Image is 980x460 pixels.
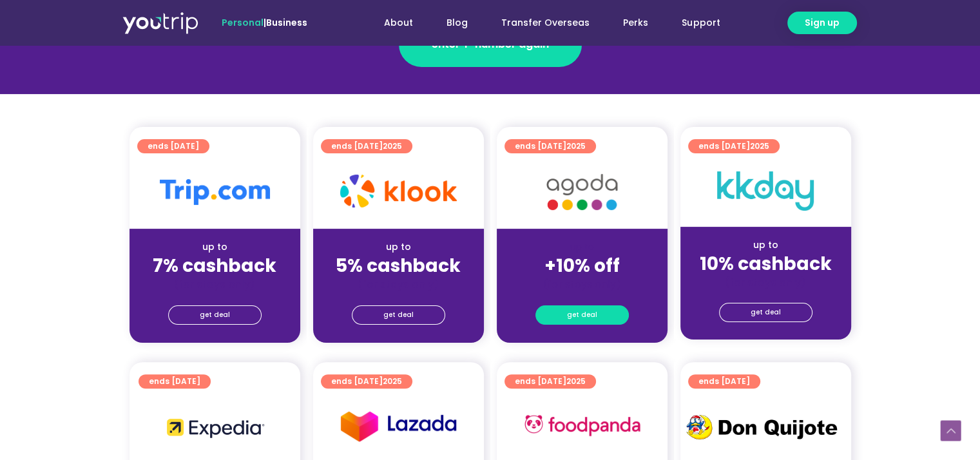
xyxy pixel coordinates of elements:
[504,374,596,388] a: ends [DATE]2025
[515,139,586,153] span: ends [DATE]
[535,305,629,325] a: get deal
[570,240,594,253] span: up to
[719,303,812,322] a: get deal
[137,139,209,153] a: ends [DATE]
[787,12,857,34] a: Sign up
[140,278,290,291] div: (for stays only)
[321,374,412,388] a: ends [DATE]2025
[383,376,402,387] span: 2025
[751,303,781,321] span: get deal
[149,374,200,388] span: ends [DATE]
[367,11,430,35] a: About
[222,16,264,29] span: Personal
[700,251,832,276] strong: 10% cashback
[805,16,840,30] span: Sign up
[321,139,412,153] a: ends [DATE]2025
[507,278,657,291] div: (for stays only)
[336,253,461,278] strong: 5% cashback
[383,140,402,151] span: 2025
[698,139,769,153] span: ends [DATE]
[331,374,402,388] span: ends [DATE]
[153,253,276,278] strong: 7% cashback
[323,278,474,291] div: (for stays only)
[566,376,586,387] span: 2025
[139,374,211,388] a: ends [DATE]
[606,11,665,35] a: Perks
[140,240,290,254] div: up to
[148,139,199,153] span: ends [DATE]
[691,276,841,289] div: (for stays only)
[222,16,307,29] span: |
[485,11,606,35] a: Transfer Overseas
[515,374,586,388] span: ends [DATE]
[323,240,474,254] div: up to
[688,374,760,388] a: ends [DATE]
[750,140,769,151] span: 2025
[331,139,402,153] span: ends [DATE]
[352,305,445,325] a: get deal
[383,306,414,324] span: get deal
[266,16,307,29] a: Business
[691,238,841,252] div: up to
[698,374,750,388] span: ends [DATE]
[544,253,620,278] strong: +10% off
[200,306,230,324] span: get deal
[665,11,736,35] a: Support
[430,11,485,35] a: Blog
[504,139,596,153] a: ends [DATE]2025
[566,140,586,151] span: 2025
[168,305,262,325] a: get deal
[567,306,597,324] span: get deal
[688,139,780,153] a: ends [DATE]2025
[342,11,736,35] nav: Menu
